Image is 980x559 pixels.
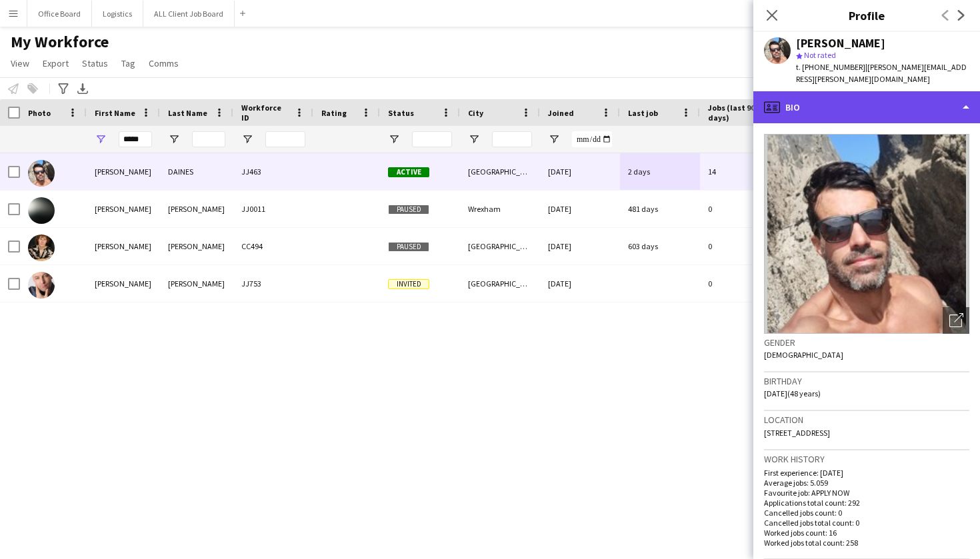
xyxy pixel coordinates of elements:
[160,153,233,190] div: DAINES
[143,1,235,27] button: ALL Client Job Board
[192,131,225,147] input: Last Name Filter Input
[764,538,969,548] p: Worked jobs total count: 258
[92,1,143,27] button: Logistics
[37,55,74,72] a: Export
[388,279,429,289] span: Invited
[149,57,179,69] span: Comms
[540,265,620,302] div: [DATE]
[468,133,480,145] button: Open Filter Menu
[620,153,700,190] div: 2 days
[27,1,92,27] button: Office Board
[540,153,620,190] div: [DATE]
[764,468,969,478] p: First experience: [DATE]
[87,191,160,227] div: [PERSON_NAME]
[75,81,91,97] app-action-btn: Export XLSX
[460,228,540,265] div: [GEOGRAPHIC_DATA]
[116,55,141,72] a: Tag
[620,228,700,265] div: 603 days
[700,191,787,227] div: 0
[764,488,969,498] p: Favourite job: APPLY NOW
[143,55,184,72] a: Comms
[28,272,55,298] img: Steven Slater
[241,103,289,123] span: Workforce ID
[412,131,452,147] input: Status Filter Input
[95,108,135,118] span: First Name
[548,108,574,118] span: Joined
[388,242,429,252] span: Paused
[160,228,233,265] div: [PERSON_NAME]
[548,133,560,145] button: Open Filter Menu
[796,37,885,49] div: [PERSON_NAME]
[233,153,313,190] div: JJ463
[943,307,969,334] div: Open photos pop-in
[540,191,620,227] div: [DATE]
[764,134,969,334] img: Crew avatar or photo
[764,336,969,348] h3: Gender
[87,265,160,302] div: [PERSON_NAME]
[233,265,313,302] div: JJ753
[764,518,969,528] p: Cancelled jobs total count: 0
[388,133,400,145] button: Open Filter Menu
[233,228,313,265] div: CC494
[119,131,152,147] input: First Name Filter Input
[572,131,612,147] input: Joined Filter Input
[321,108,347,118] span: Rating
[77,55,113,72] a: Status
[95,133,107,145] button: Open Filter Menu
[492,131,532,147] input: City Filter Input
[55,81,71,97] app-action-btn: Advanced filters
[796,62,967,84] span: | [PERSON_NAME][EMAIL_ADDRESS][PERSON_NAME][DOMAIN_NAME]
[168,108,207,118] span: Last Name
[168,133,180,145] button: Open Filter Menu
[160,265,233,302] div: [PERSON_NAME]
[764,428,830,438] span: [STREET_ADDRESS]
[804,50,836,60] span: Not rated
[764,350,843,360] span: [DEMOGRAPHIC_DATA]
[753,7,980,24] h3: Profile
[764,498,969,508] p: Applications total count: 292
[764,453,969,465] h3: Work history
[796,62,865,72] span: t. [PHONE_NUMBER]
[28,160,55,187] img: Steve DAINES
[265,131,305,147] input: Workforce ID Filter Input
[468,108,483,118] span: City
[708,103,763,123] span: Jobs (last 90 days)
[28,108,51,118] span: Photo
[460,265,540,302] div: [GEOGRAPHIC_DATA]
[764,478,969,488] p: Average jobs: 5.059
[121,57,135,69] span: Tag
[764,414,969,426] h3: Location
[11,57,29,69] span: View
[241,133,253,145] button: Open Filter Menu
[82,57,108,69] span: Status
[43,57,69,69] span: Export
[11,32,109,52] span: My Workforce
[764,375,969,387] h3: Birthday
[628,108,658,118] span: Last job
[700,265,787,302] div: 0
[764,388,821,398] span: [DATE] (48 years)
[764,508,969,518] p: Cancelled jobs count: 0
[28,197,55,224] img: Steve Evans
[87,228,160,265] div: [PERSON_NAME]
[388,167,429,177] span: Active
[233,191,313,227] div: JJ0011
[753,91,980,123] div: Bio
[700,228,787,265] div: 0
[620,191,700,227] div: 481 days
[700,153,787,190] div: 14
[540,228,620,265] div: [DATE]
[388,205,429,215] span: Paused
[460,191,540,227] div: Wrexham
[764,528,969,538] p: Worked jobs count: 16
[160,191,233,227] div: [PERSON_NAME]
[28,235,55,261] img: Steve Ryan
[460,153,540,190] div: [GEOGRAPHIC_DATA]
[87,153,160,190] div: [PERSON_NAME]
[388,108,414,118] span: Status
[5,55,35,72] a: View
